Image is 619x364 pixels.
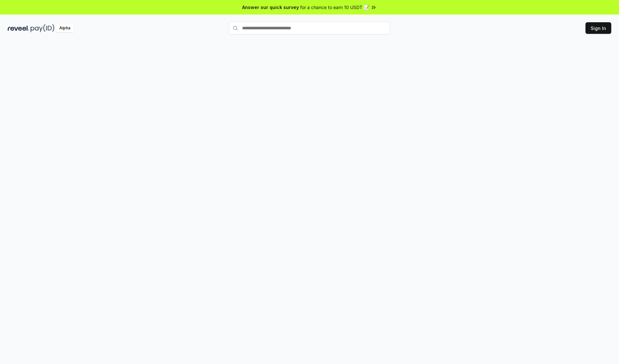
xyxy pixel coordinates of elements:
img: pay_id [31,24,54,32]
span: for a chance to earn 10 USDT 📝 [300,4,369,11]
div: Alpha [56,24,74,32]
img: reveel_dark [8,24,29,32]
button: Sign In [585,22,611,34]
span: Answer our quick survey [242,4,299,11]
